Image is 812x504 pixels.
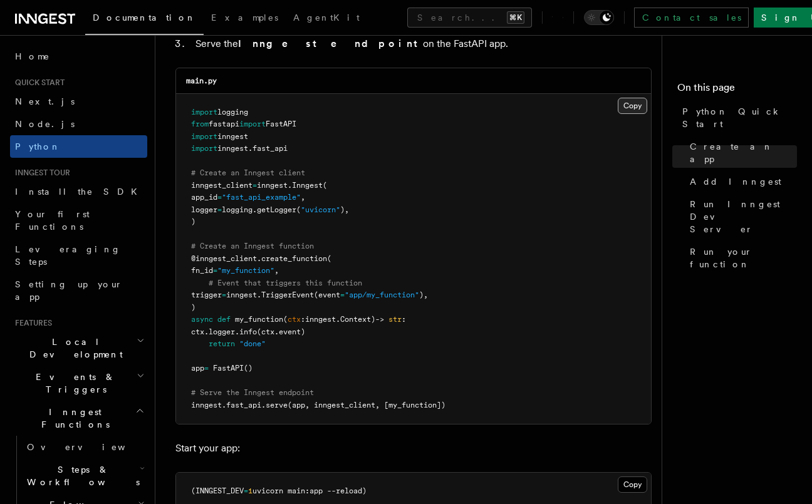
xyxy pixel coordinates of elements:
[191,254,257,263] span: @inngest_client
[217,315,231,324] span: def
[266,120,296,128] span: FastAPI
[685,170,797,193] a: Add Inngest
[217,205,222,214] span: =
[15,279,123,302] span: Setting up your app
[15,141,61,152] span: Python
[15,119,75,129] span: Node.js
[375,315,384,324] span: ->
[10,90,147,113] a: Next.js
[211,13,278,23] span: Examples
[204,327,209,336] span: .
[222,205,257,214] span: logging.
[191,401,222,409] span: inngest
[235,327,239,336] span: .
[10,371,137,396] span: Events & Triggers
[252,486,367,495] span: uvicorn main:app --reload)
[15,96,75,106] span: Next.js
[186,76,217,85] code: main.py
[266,401,288,409] span: serve
[292,181,323,190] span: Inngest
[634,8,749,28] a: Contact sales
[584,10,614,25] button: Toggle dark mode
[252,144,288,153] span: fast_api
[222,193,301,202] span: "fast_api_example"
[327,254,331,263] span: (
[261,401,266,409] span: .
[345,291,419,299] span: "app/my_function"
[301,205,340,214] span: "uvicorn"
[618,98,647,114] button: Copy
[685,135,797,170] a: Create an app
[402,315,406,324] span: :
[257,181,288,190] span: inngest
[296,205,301,214] span: (
[682,105,797,130] span: Python Quick Start
[685,193,797,240] a: Run Inngest Dev Server
[217,132,248,141] span: inngest
[283,315,288,324] span: (
[226,401,261,409] span: fast_api
[213,364,244,373] span: FastAPI
[209,279,362,287] span: # Event that triggers this function
[10,135,147,158] a: Python
[301,315,305,324] span: :
[257,327,305,336] span: (ctx.event)
[27,442,156,452] span: Overview
[286,4,367,34] a: AgentKit
[238,38,423,49] strong: Inngest endpoint
[10,273,147,308] a: Setting up your app
[10,45,147,68] a: Home
[191,303,195,312] span: )
[191,108,217,116] span: import
[288,315,301,324] span: ctx
[209,327,235,336] span: logger
[191,193,217,202] span: app_id
[261,254,327,263] span: create_function
[222,291,226,299] span: =
[257,254,261,263] span: .
[10,366,147,401] button: Events & Triggers
[15,209,90,232] span: Your first Functions
[175,440,652,457] p: Start your app:
[340,205,349,214] span: ),
[10,113,147,135] a: Node.js
[340,315,375,324] span: Context)
[191,486,244,495] span: (INNGEST_DEV
[690,175,781,188] span: Add Inngest
[407,8,532,28] button: Search...⌘K
[217,193,222,202] span: =
[191,205,217,214] span: logger
[340,291,345,299] span: =
[10,168,70,178] span: Inngest tour
[10,336,137,361] span: Local Development
[323,181,327,190] span: (
[690,198,797,235] span: Run Inngest Dev Server
[690,245,797,270] span: Run your function
[192,35,652,53] li: Serve the on the FastAPI app.
[239,120,266,128] span: import
[191,242,314,250] span: # Create an Inngest function
[507,11,524,24] kbd: ⌘K
[244,486,248,495] span: =
[10,406,135,431] span: Inngest Functions
[22,463,140,488] span: Steps & Workflows
[288,181,292,190] span: .
[204,4,286,34] a: Examples
[22,436,147,458] a: Overview
[10,401,147,436] button: Inngest Functions
[305,315,336,324] span: inngest
[191,291,222,299] span: trigger
[15,187,145,197] span: Install the SDK
[191,217,195,226] span: )
[388,315,402,324] span: str
[618,476,647,493] button: Copy
[226,291,261,299] span: inngest.
[191,327,204,336] span: ctx
[239,327,257,336] span: info
[10,238,147,273] a: Leveraging Steps
[244,364,252,373] span: ()
[85,4,204,35] a: Documentation
[690,140,797,165] span: Create an app
[213,266,217,275] span: =
[191,364,204,373] span: app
